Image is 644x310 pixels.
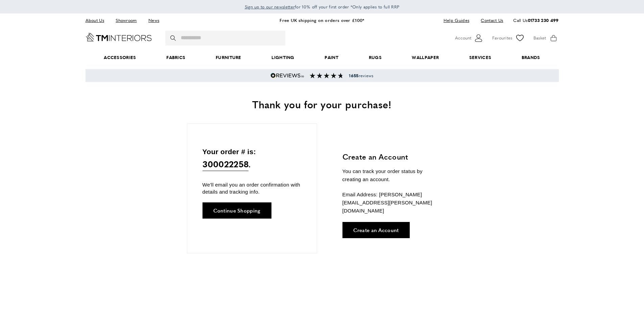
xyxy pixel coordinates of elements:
[438,16,474,25] a: Help Guides
[455,33,484,43] button: Customer Account
[454,47,506,68] a: Services
[310,73,343,78] img: Reviews section
[86,33,152,41] a: Go to Home page
[349,73,358,79] strong: 1655
[455,34,471,41] span: Account
[202,181,302,195] p: We'll email you an order confirmation with details and tracking info.
[397,47,454,68] a: Wallpaper
[202,157,249,171] span: 300022258
[342,151,442,162] h3: Create an Account
[342,191,442,215] p: Email Address: [PERSON_NAME][EMAIL_ADDRESS][PERSON_NAME][DOMAIN_NAME]
[86,16,109,25] a: About Us
[213,208,261,213] span: Continue Shopping
[528,17,559,23] a: 01733 230 499
[202,146,302,171] p: Your order # is: .
[354,47,397,68] a: Rugs
[492,33,525,43] a: Favourites
[200,47,256,68] a: Furniture
[151,47,200,68] a: Fabrics
[245,3,295,10] a: Sign up to our newsletter
[280,17,364,23] a: Free UK shipping on orders over £100*
[111,16,142,25] a: Showroom
[342,222,410,238] a: Create an Account
[89,47,151,68] span: Accessories
[245,4,295,10] span: Sign up to our newsletter
[353,227,399,232] span: Create an Account
[270,73,304,78] img: Reviews.io 5 stars
[513,17,558,24] p: Call Us
[349,73,373,78] span: reviews
[342,167,442,184] p: You can track your order status by creating an account.
[202,202,271,219] a: Continue Shopping
[245,4,400,10] span: for 10% off your first order *Only applies to full RRP
[476,16,503,25] a: Contact Us
[143,16,164,25] a: News
[310,47,354,68] a: Paint
[252,97,391,111] span: Thank you for your purchase!
[170,31,177,46] button: Search
[492,34,512,41] span: Favourites
[257,47,310,68] a: Lighting
[506,47,555,68] a: Brands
